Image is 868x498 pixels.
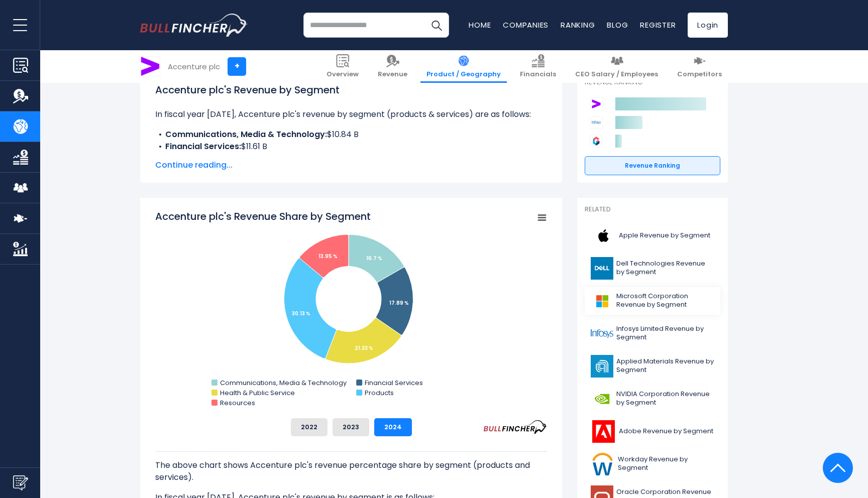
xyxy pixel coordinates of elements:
[355,344,373,352] tspan: 21.33 %
[318,253,338,260] tspan: 13.95 %
[140,14,248,37] a: Go to homepage
[616,390,714,407] span: NVIDIA Corporation Revenue by Segment
[424,13,449,38] button: Search
[591,355,613,378] img: AMAT logo
[591,453,615,475] img: WDAY logo
[366,255,382,262] tspan: 16.7 %
[585,156,720,175] a: Revenue Ranking
[291,418,328,436] button: 2022
[503,20,549,30] a: Companies
[591,224,616,247] img: AAPL logo
[616,292,714,309] span: Microsoft Corporation Revenue by Segment
[372,50,413,83] a: Revenue
[155,159,547,171] span: Continue reading...
[591,290,613,312] img: MSFT logo
[585,450,720,478] a: Workday Revenue by Segment
[616,260,714,277] span: Dell Technologies Revenue by Segment
[378,70,407,79] span: Revenue
[520,70,556,79] span: Financials
[590,135,603,148] img: Genpact Limited competitors logo
[220,398,255,408] text: Resources
[165,129,327,140] b: Communications, Media & Technology:
[616,325,714,342] span: Infosys Limited Revenue by Segment
[320,50,365,83] a: Overview
[619,427,713,436] span: Adobe Revenue by Segment
[365,388,394,398] text: Products
[591,388,613,410] img: NVDA logo
[228,57,246,76] a: +
[616,357,714,375] span: Applied Materials Revenue by Segment
[469,20,491,30] a: Home
[590,116,603,129] img: Infosys Limited competitors logo
[585,255,720,282] a: Dell Technologies Revenue by Segment
[618,455,714,472] span: Workday Revenue by Segment
[365,378,423,388] text: Financial Services
[374,418,412,436] button: 2024
[591,322,613,345] img: INFY logo
[671,50,728,83] a: Competitors
[155,459,547,483] p: The above chart shows Accenture plc's revenue percentage share by segment (products and services).
[220,378,347,388] text: Communications, Media & Technology
[155,82,547,97] h1: Accenture plc's Revenue by Segment
[155,129,547,141] li: $10.84 B
[168,61,220,72] div: Accenture plc
[619,231,710,240] span: Apple Revenue by Segment
[607,20,628,30] a: Blog
[327,70,359,79] span: Overview
[220,388,295,398] text: Health & Public Service
[141,57,160,76] img: ACN logo
[514,50,562,83] a: Financials
[561,20,595,30] a: Ranking
[585,287,720,315] a: Microsoft Corporation Revenue by Segment
[569,50,664,83] a: CEO Salary / Employees
[155,141,547,153] li: $11.61 B
[591,257,613,280] img: DELL logo
[585,418,720,445] a: Adobe Revenue by Segment
[155,108,547,120] p: In fiscal year [DATE], Accenture plc's revenue by segment (products & services) are as follows:
[591,420,616,443] img: ADBE logo
[640,20,676,30] a: Register
[140,14,248,37] img: bullfincher logo
[585,352,720,380] a: Applied Materials Revenue by Segment
[590,97,603,110] img: Accenture plc competitors logo
[688,13,728,38] a: Login
[155,209,547,410] svg: Accenture plc's Revenue Share by Segment
[585,320,720,347] a: Infosys Limited Revenue by Segment
[155,209,371,223] tspan: Accenture plc's Revenue Share by Segment
[585,385,720,413] a: NVIDIA Corporation Revenue by Segment
[389,299,409,307] tspan: 17.89 %
[165,141,241,152] b: Financial Services:
[585,205,720,214] p: Related
[292,310,310,317] tspan: 30.13 %
[585,222,720,250] a: Apple Revenue by Segment
[333,418,369,436] button: 2023
[426,70,501,79] span: Product / Geography
[677,70,722,79] span: Competitors
[420,50,507,83] a: Product / Geography
[575,70,658,79] span: CEO Salary / Employees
